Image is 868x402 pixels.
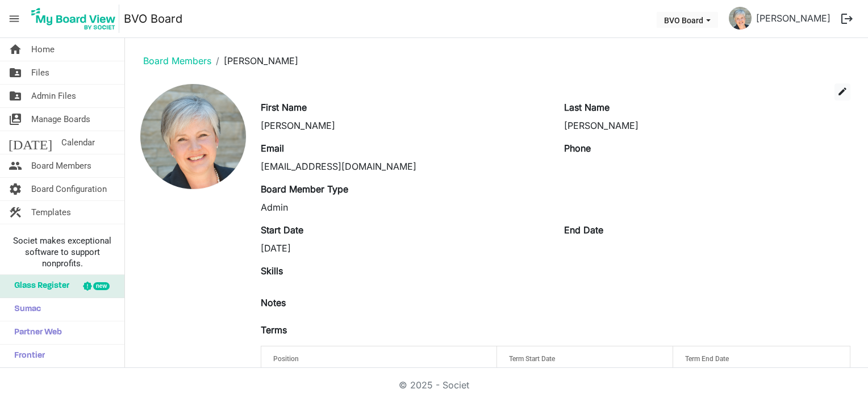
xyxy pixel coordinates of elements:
span: Board Members [31,154,91,177]
span: Sumac [9,298,41,321]
span: Societ makes exceptional software to support nonprofits. [5,235,119,269]
span: switch_account [9,108,22,131]
label: Skills [261,264,283,278]
span: Home [31,38,55,61]
span: Term Start Date [509,355,555,363]
span: Board Configuration [31,178,107,200]
img: PyyS3O9hLMNWy5sfr9llzGd1zSo7ugH3aP_66mAqqOBuUsvSKLf-rP3SwHHrcKyCj7ldBY4ygcQ7lV8oQjcMMA_full.png [140,84,245,189]
label: First Name [261,101,307,114]
li: [PERSON_NAME] [211,54,298,68]
span: Admin Files [31,85,76,107]
img: My Board View Logo [28,5,119,33]
div: [EMAIL_ADDRESS][DOMAIN_NAME] [261,160,547,173]
span: Frontier [9,345,45,367]
label: End Date [564,223,603,237]
span: edit [837,86,848,97]
span: Calendar [61,131,95,154]
div: [PERSON_NAME] [564,119,850,132]
a: My Board View Logo [28,5,124,33]
label: Email [261,141,284,155]
span: construction [9,201,22,224]
div: Admin [261,200,547,214]
span: [DATE] [9,131,52,154]
button: edit [834,83,850,101]
div: new [93,282,110,290]
span: menu [3,8,25,30]
img: PyyS3O9hLMNWy5sfr9llzGd1zSo7ugH3aP_66mAqqOBuUsvSKLf-rP3SwHHrcKyCj7ldBY4ygcQ7lV8oQjcMMA_thumb.png [729,7,752,30]
label: Terms [261,323,287,337]
span: Partner Web [9,321,62,344]
span: Term End Date [685,355,729,363]
label: Last Name [564,101,610,114]
span: folder_shared [9,61,22,84]
span: settings [9,178,22,200]
a: BVO Board [124,7,182,30]
a: [PERSON_NAME] [752,7,835,30]
span: Position [273,355,299,363]
label: Board Member Type [261,182,348,196]
label: Start Date [261,223,303,237]
button: logout [835,7,859,31]
span: people [9,154,22,177]
span: home [9,38,22,61]
label: Notes [261,296,286,309]
a: Board Members [143,55,211,66]
span: Glass Register [9,275,69,298]
div: [DATE] [261,241,547,255]
span: Files [31,61,49,84]
div: [PERSON_NAME] [261,119,547,132]
label: Phone [564,141,591,155]
a: © 2025 - Societ [399,379,469,391]
span: Templates [31,201,71,224]
button: BVO Board dropdownbutton [657,12,718,28]
span: folder_shared [9,85,22,107]
span: Manage Boards [31,108,90,131]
